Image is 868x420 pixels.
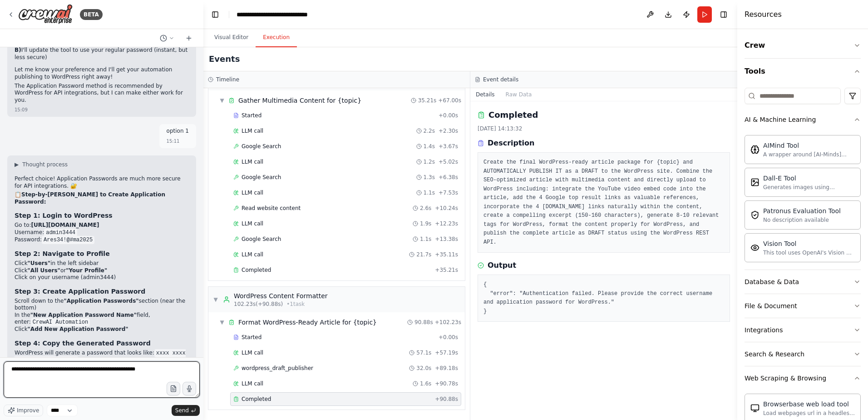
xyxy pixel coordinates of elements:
div: Integrations [745,325,783,335]
span: • 1 task [286,300,305,308]
span: ▼ [219,97,225,104]
div: Dall-E Tool [763,174,855,183]
span: + 57.19s [435,349,458,356]
span: Started [242,334,261,341]
strong: "Your Profile" [66,267,107,274]
span: wordpress_draft_publisher [242,365,313,372]
span: + 2.30s [439,127,458,135]
button: Web Scraping & Browsing [745,366,861,390]
div: Web Scraping & Browsing [745,374,826,383]
strong: "Application Passwords" [64,298,138,304]
span: + 7.53s [439,189,458,196]
span: ▼ [213,296,218,303]
h2: Completed [488,109,538,121]
span: Google Search [242,143,281,150]
span: Google Search [242,235,281,243]
div: AIMind Tool [763,141,855,150]
img: PatronusEvalTool [750,210,759,220]
pre: { "error": "Authentication failed. Please provide the correct username and application password f... [483,280,724,316]
span: + 3.67s [439,143,458,150]
span: 1.1s [424,189,435,196]
li: Scroll down to the section (near the bottom) [15,298,189,312]
nav: breadcrumb [237,10,330,19]
span: + 90.78s [435,380,458,387]
span: Send [175,407,189,414]
img: BrowserbaseLoadTool [750,404,759,413]
button: ▶Thought process [15,161,68,168]
button: Search & Research [745,342,861,366]
button: Switch to previous chat [156,33,178,44]
img: AIMindTool [750,145,759,154]
div: BETA [80,9,103,20]
button: Hide right sidebar [717,8,730,21]
span: 102.23s (+90.88s) [234,300,283,308]
div: 15:09 [15,106,28,113]
div: AI & Machine Learning [745,115,816,124]
span: Improve [17,407,39,414]
img: DallETool [750,178,759,187]
h3: Event details [483,76,518,83]
button: Execution [256,28,297,47]
button: Send [172,405,200,416]
span: Google Search [242,174,281,181]
span: Completed [242,266,271,274]
span: + 102.23s [435,319,461,326]
strong: [URL][DOMAIN_NAME] [31,222,99,228]
span: 57.1s [416,349,431,356]
div: Generates images using OpenAI's Dall-E model. [763,184,855,191]
h2: Events [209,53,240,65]
li: In the field, enter: [15,312,189,326]
span: + 0.00s [439,334,458,341]
span: + 35.11s [435,251,458,258]
code: Ares34!@#ma2025 [42,236,94,244]
h4: Resources [745,9,782,20]
span: + 6.38s [439,174,458,181]
span: 32.0s [416,365,431,372]
span: + 35.21s [435,266,458,274]
span: 1.1s [420,235,431,243]
span: + 89.18s [435,365,458,372]
p: option 1 [167,128,189,135]
div: Load webpages url in a headless browser using Browserbase and return the contents [763,410,855,417]
code: admin3444 [44,229,77,237]
code: CrewAI Automation [31,318,90,326]
button: Tools [745,59,861,84]
strong: "All Users" [28,267,60,274]
span: 1.6s [420,380,431,387]
li: Username: [15,229,189,236]
li: Password: [15,236,189,244]
strong: "Add New Application Password" [28,326,128,332]
span: 1.4s [424,143,435,150]
div: 15:11 [167,138,180,145]
span: + 90.88s [435,395,458,403]
div: Gather Multimedia Content for {topic} [238,96,361,105]
strong: Step 2: Navigate to Profile [15,250,110,257]
span: ▶ [15,161,19,168]
strong: Step 1: Login to WordPress [15,212,113,219]
span: + 67.00s [438,97,461,104]
div: A wrapper around [AI-Minds]([URL][DOMAIN_NAME]). Useful for when you need answers to questions fr... [763,151,855,158]
strong: Step-by-[PERSON_NAME] to Create Application Password: [15,191,165,205]
div: Database & Data [745,277,799,286]
div: Format WordPress-Ready Article for {topic} [238,318,377,327]
div: Patronus Evaluation Tool [763,206,841,215]
button: Crew [745,33,861,58]
strong: Step 3: Create Application Password [15,288,145,295]
span: Read website content [242,205,301,212]
span: 90.88s [414,319,433,326]
h3: Description [488,138,534,149]
span: 1.9s [420,220,431,227]
span: LLM call [242,251,263,258]
strong: Step 4: Copy the Generated Password [15,340,151,347]
span: Completed [242,395,271,403]
button: Click to speak your automation idea [182,382,196,395]
button: Improve [4,405,43,416]
span: LLM call [242,189,263,196]
h2: 📋 [15,191,189,205]
button: Start a new chat [182,33,196,44]
span: 35.21s [418,97,437,104]
p: Perfect choice! Application Passwords are much more secure for API integrations. 🔐 [15,175,189,190]
span: + 13.38s [435,235,458,243]
h3: Output [488,260,516,271]
strong: "Users" [28,260,51,266]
